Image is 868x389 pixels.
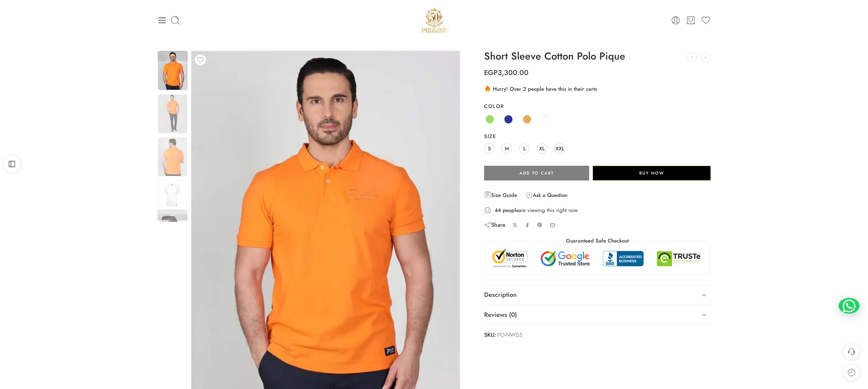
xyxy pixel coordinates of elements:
[484,143,495,154] a: S
[554,143,566,154] a: XXL
[512,223,518,228] a: Share on X
[497,330,522,340] span: PO-NW05
[484,68,529,78] bdi: 3,300.00
[505,144,509,153] span: M
[488,144,491,153] span: S
[484,305,711,325] a: Reviews (0)
[519,143,530,154] a: L
[484,330,496,340] strong: SKU:
[593,166,711,180] button: Buy Now
[539,144,545,153] span: XL
[523,144,526,153] span: L
[419,5,449,35] a: Pellini -
[671,15,681,25] a: Login / Register
[484,166,589,180] button: Add to cart
[563,237,632,245] legend: Guaranteed Safe Checkout
[484,103,711,110] label: Color
[484,68,498,78] span: EGP
[686,15,696,25] a: Cart
[537,143,547,154] a: XL
[484,84,711,93] div: Hurry! Over 2 people have this in their carts
[525,223,530,228] a: Share on Facebook
[490,248,704,269] img: Trust
[158,51,187,90] img: short-sleeve-polo-jpg-1.webp
[550,222,556,228] a: Email to your friends
[419,5,449,35] img: Pellini
[701,15,711,25] a: Wishlist
[158,94,187,133] img: short-sleeve-polo-jpg-1.webp
[556,144,564,153] span: XXL
[502,143,512,154] a: M
[158,180,187,210] img: short-sleeve-polo-jpg-1.webp
[484,133,711,140] label: Size
[484,221,505,229] div: Share
[158,137,187,176] img: short-sleeve-polo-jpg-1.webp
[503,207,519,214] strong: people
[537,222,543,228] a: Pin on Pinterest
[484,206,711,214] div: are viewing this right now
[526,191,567,199] a: Ask a Question
[495,207,501,214] strong: 44
[484,285,711,305] a: Description
[484,191,517,199] a: Size Guide
[484,51,711,62] h1: Short Sleeve Cotton Polo Pique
